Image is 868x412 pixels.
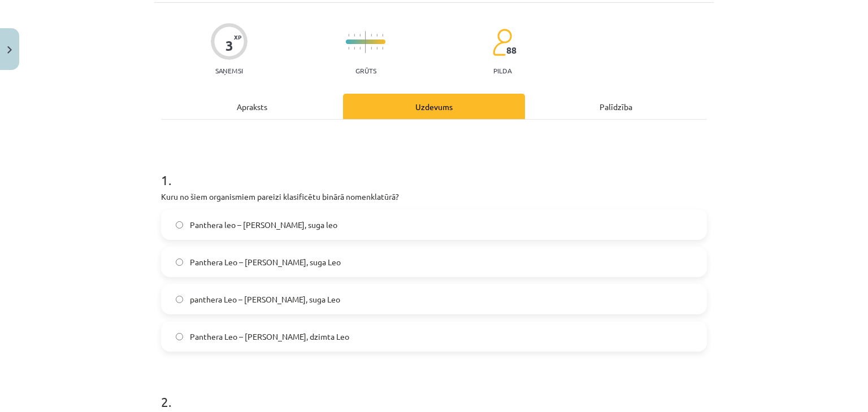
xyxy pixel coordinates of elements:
[371,47,372,50] img: icon-short-line-57e1e144782c952c97e751825c79c345078a6d821885a25fce030b3d8c18986b.svg
[348,47,349,50] img: icon-short-line-57e1e144782c952c97e751825c79c345078a6d821885a25fce030b3d8c18986b.svg
[348,34,349,37] img: icon-short-line-57e1e144782c952c97e751825c79c345078a6d821885a25fce030b3d8c18986b.svg
[7,46,12,54] img: icon-close-lesson-0947bae3869378f0d4975bcd49f059093ad1ed9edebbc8119c70593378902aed.svg
[382,47,383,50] img: icon-short-line-57e1e144782c952c97e751825c79c345078a6d821885a25fce030b3d8c18986b.svg
[225,38,233,54] div: 3
[234,34,241,40] span: XP
[376,47,377,50] img: icon-short-line-57e1e144782c952c97e751825c79c345078a6d821885a25fce030b3d8c18986b.svg
[492,28,512,56] img: students-c634bb4e5e11cddfef0936a35e636f08e4e9abd3cc4e673bd6f9a4125e45ecb1.svg
[506,45,517,55] span: 88
[190,256,341,268] span: Panthera Leo – [PERSON_NAME], suga Leo
[382,34,383,37] img: icon-short-line-57e1e144782c952c97e751825c79c345078a6d821885a25fce030b3d8c18986b.svg
[525,94,707,119] div: Palīdzība
[190,219,337,231] span: Panthera leo – [PERSON_NAME], suga leo
[161,191,707,203] p: Kuru no šiem organismiem pareizi klasificētu binārā nomenklatūrā?
[190,293,340,305] span: panthera Leo – [PERSON_NAME], suga Leo
[355,67,376,74] p: Grūts
[493,67,511,74] p: pilda
[376,34,377,37] img: icon-short-line-57e1e144782c952c97e751825c79c345078a6d821885a25fce030b3d8c18986b.svg
[343,94,525,119] div: Uzdevums
[211,67,248,74] p: Saņemsi
[190,331,349,343] span: Panthera Leo – [PERSON_NAME], dzimta Leo
[161,94,343,119] div: Apraksts
[354,47,355,50] img: icon-short-line-57e1e144782c952c97e751825c79c345078a6d821885a25fce030b3d8c18986b.svg
[359,34,361,37] img: icon-short-line-57e1e144782c952c97e751825c79c345078a6d821885a25fce030b3d8c18986b.svg
[176,221,183,229] input: Panthera leo – [PERSON_NAME], suga leo
[161,374,707,409] h1: 2 .
[176,333,183,340] input: Panthera Leo – [PERSON_NAME], dzimta Leo
[354,34,355,37] img: icon-short-line-57e1e144782c952c97e751825c79c345078a6d821885a25fce030b3d8c18986b.svg
[365,31,366,53] img: icon-long-line-d9ea69661e0d244f92f715978eff75569469978d946b2353a9bb055b3ed8787d.svg
[161,152,707,187] h1: 1 .
[371,34,372,37] img: icon-short-line-57e1e144782c952c97e751825c79c345078a6d821885a25fce030b3d8c18986b.svg
[359,47,361,50] img: icon-short-line-57e1e144782c952c97e751825c79c345078a6d821885a25fce030b3d8c18986b.svg
[176,296,183,303] input: panthera Leo – [PERSON_NAME], suga Leo
[176,258,183,266] input: Panthera Leo – [PERSON_NAME], suga Leo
